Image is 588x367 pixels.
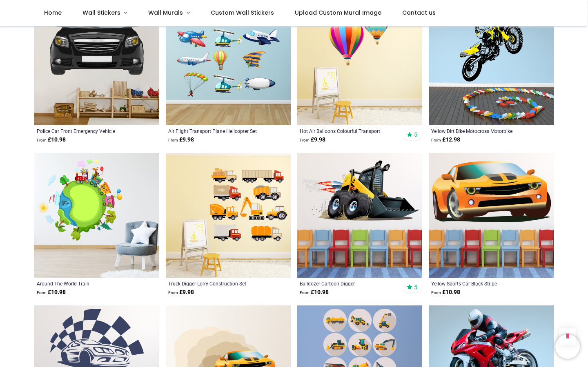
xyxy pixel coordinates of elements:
strong: £ 10.98 [300,288,329,296]
a: Yellow Sports Car Black Stripe [431,280,527,287]
strong: £ 9.98 [168,136,194,144]
strong: £ 10.98 [37,136,66,144]
strong: £ 10.98 [431,288,460,296]
img: Yellow Dirt Bike Motocross Motorbike Wall Sticker [429,0,554,125]
img: Around The World Train Wall Sticker [34,153,159,278]
img: Truck Digger Lorry Construction Wall Sticker Set [166,153,291,278]
img: Bulldozer Cartoon Digger Wall Sticker [297,153,422,278]
span: Wall Murals [148,9,183,17]
span: From [168,138,178,142]
a: Hot Air Balloons Colourful Transport [300,128,396,134]
img: Hot Air Balloons Colourful Transport Wall Sticker [297,0,422,125]
a: Yellow Dirt Bike Motocross Motorbike [431,128,527,134]
img: Yellow Sports Car Black Stripe Wall Sticker [429,153,554,278]
span: From [37,138,47,142]
a: Truck Digger Lorry Construction Set [168,280,264,287]
span: From [431,138,441,142]
span: 5 [414,131,417,138]
span: Wall Stickers [82,9,120,17]
strong: £ 9.98 [168,288,194,296]
strong: £ 12.98 [431,136,460,144]
span: Contact us [402,9,436,17]
a: Around The World Train [37,280,133,287]
span: From [300,290,310,295]
span: Home [44,9,62,17]
iframe: Brevo live chat [555,334,580,359]
a: Police Car Front Emergency Vehicle [37,128,133,134]
span: From [168,290,178,295]
span: From [37,290,47,295]
strong: £ 9.98 [300,136,325,144]
span: From [431,290,441,295]
img: Police Car Front Emergency Vehicle Wall Sticker [34,0,159,125]
a: Air Flight Transport Plane Helicopter Set [168,128,264,134]
span: Upload Custom Mural Image [295,9,381,17]
span: From [300,138,310,142]
a: Bulldozer Cartoon Digger [300,280,396,287]
span: Custom Wall Stickers [211,9,274,17]
img: Air Flight Transport Plane Helicopter Wall Sticker Set [166,0,291,125]
span: 5 [414,283,417,291]
strong: £ 10.98 [37,288,66,296]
